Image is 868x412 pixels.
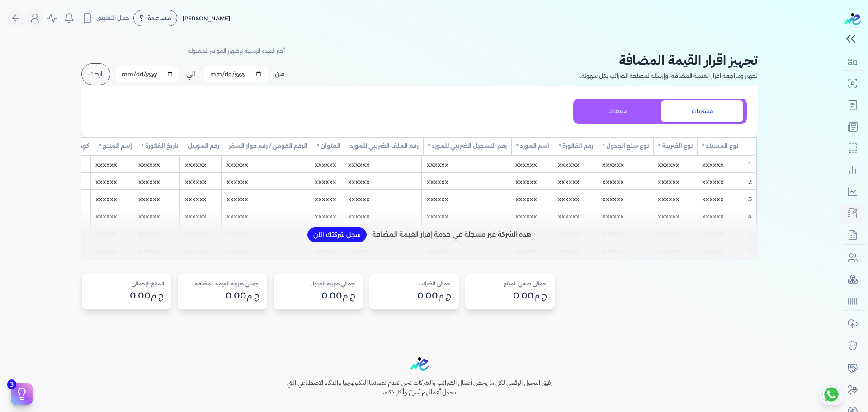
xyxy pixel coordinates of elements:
h2: تجهيز اقرار القيمة المضافة [580,50,758,70]
span: ج.م [534,291,547,300]
p: أختر المدة الزمنية لإظهار الفواتير المقبولة [188,45,285,57]
div: xxxxxx [134,207,179,224]
div: xxxxxx [698,156,743,172]
span: ج.م [342,291,356,300]
div: xxxxxx [344,173,421,189]
div: 4 [743,207,756,224]
div: xxxxxx [422,156,510,172]
div: إسم المنتج * [94,138,137,155]
div: xxxxxx [598,156,653,172]
div: xxxxxx [222,173,310,189]
div: xxxxxx [698,207,743,224]
div: 0.00 [472,289,547,302]
div: xxxxxx [180,173,221,189]
span: مساعدة [147,15,171,21]
div: xxxxxx [553,173,597,189]
div: xxxxxx [553,207,597,224]
div: xxxxxx [698,190,743,207]
div: xxxxxx [91,173,133,189]
div: xxxxxx [653,156,697,172]
div: 3 [743,190,756,207]
div: xxxxxx [653,207,697,224]
span: 3 [7,379,16,389]
div: اجمالي الضرائب [377,280,452,288]
label: من [275,69,285,79]
div: xxxxxx [180,156,221,172]
div: نوع سلع الجدول * [598,138,653,155]
div: xxxxxx [598,190,653,207]
div: xxxxxx [91,207,133,224]
div: اسم المورد * [512,138,554,155]
div: xxxxxx [511,207,553,224]
div: xxxxxx [653,190,697,207]
div: xxxxxx [310,156,343,172]
div: اجمالي ضريبة الجدول [281,280,356,288]
h6: رفيق التحول الرقمي لكل ما يخص أعمال الضرائب والشركات نحن نقدم لعملائنا التكنولوجيا والذكاء الاصطن... [268,378,571,398]
img: logo [844,13,861,25]
div: مساعدة [133,10,177,26]
div: رقم التسجيل الضريبي للمورد * [424,138,511,155]
div: xxxxxx [134,190,179,207]
div: 2 [743,173,756,189]
div: العنوان * [312,138,345,155]
div: 0.00 [185,289,260,302]
div: xxxxxx [598,207,653,224]
div: xxxxxx [222,156,310,172]
p: تجهيز ومراجعة اقرار القيمة المضافة، وإرساله لمصلحة الضرائب بكل سهولة. [580,70,758,82]
div: xxxxxx [134,156,179,172]
label: الي [186,69,195,79]
div: رقم الفاتورة * [554,138,598,155]
div: xxxxxx [422,190,510,207]
div: تاريخ الفاتورة * [137,138,183,155]
span: ج.م [151,291,164,300]
div: xxxxxx [310,207,343,224]
span: ج.م [246,291,260,300]
div: xxxxxx [134,173,179,189]
div: نوع الضريبة * [654,138,697,155]
div: xxxxxx [222,190,310,207]
div: xxxxxx [344,190,421,207]
div: xxxxxx [422,207,510,224]
span: [PERSON_NAME] [183,15,230,22]
div: xxxxxx [310,190,343,207]
div: xxxxxx [180,207,221,224]
button: حمل التطبيق [80,10,132,26]
div: xxxxxx [698,173,743,189]
img: logo [410,357,429,371]
div: xxxxxx [422,173,510,189]
p: هذه الشركة غير مسجلة في خدمة إقرار القيمة المضافة [372,229,532,241]
div: 0.00 [89,289,164,302]
button: مشتريات [661,100,743,122]
div: xxxxxx [511,190,553,207]
div: xxxxxx [310,173,343,189]
button: 3 [11,383,33,405]
span: ج.م [438,291,452,300]
div: نوع المستند * [698,138,743,155]
div: xxxxxx [653,173,697,189]
div: اجمالي صافي المبلغ [472,280,547,288]
button: سجل شركتك الأن [307,227,367,242]
div: رقم الملف الضريبي للمورد [345,138,423,155]
div: xxxxxx [511,173,553,189]
div: xxxxxx [222,207,310,224]
div: رقم الموبيل [183,138,224,155]
div: xxxxxx [553,190,597,207]
div: xxxxxx [511,156,553,172]
div: xxxxxx [91,190,133,207]
div: 1 [743,156,756,172]
div: 0.00 [377,289,452,302]
button: مبيعات [577,100,659,122]
div: xxxxxx [344,156,421,172]
div: المبلغ الإجمالي [89,280,164,288]
div: xxxxxx [180,190,221,207]
div: xxxxxx [598,173,653,189]
div: xxxxxx [344,207,421,224]
div: xxxxxx [91,156,133,172]
div: الرقم القومي / رقم جواز السفر [224,138,312,155]
div: 0.00 [281,289,356,302]
div: xxxxxx [553,156,597,172]
button: ابحث [81,63,110,85]
span: حمل التطبيق [96,14,129,22]
div: اجمالي ضريبة القيمة المضافة [185,280,260,288]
